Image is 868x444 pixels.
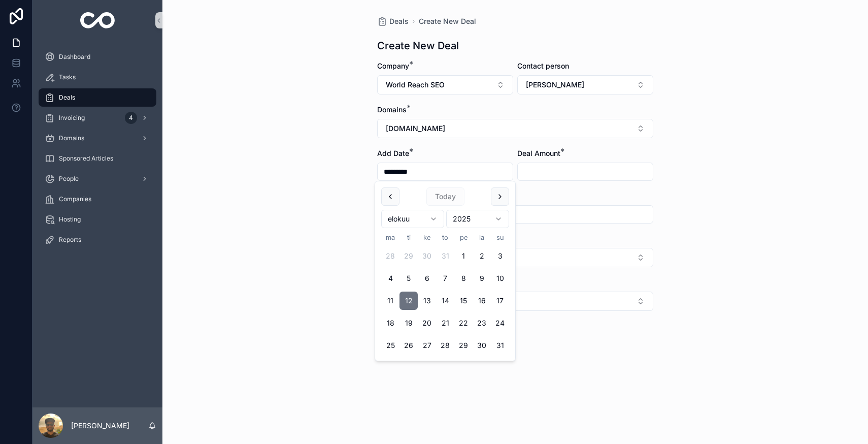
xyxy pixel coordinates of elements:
span: Companies [59,195,91,203]
button: tiistaina 19. elokuuta 2025 [399,314,418,332]
button: tiistaina 5. elokuuta 2025 [399,269,418,288]
button: torstaina 21. elokuuta 2025 [436,314,454,332]
span: [DOMAIN_NAME] [386,123,445,134]
button: perjantaina 29. elokuuta 2025 [454,336,473,355]
a: Dashboard [39,48,156,66]
th: perjantai [454,232,473,243]
a: People [39,170,156,188]
table: elokuu 2025 [381,232,509,355]
button: keskiviikkona 20. elokuuta 2025 [418,314,436,332]
button: tiistaina 29. heinäkuuta 2025 [399,247,418,265]
a: Tasks [39,68,156,86]
button: tiistaina 26. elokuuta 2025 [399,336,418,355]
span: Deal Amount [517,149,560,157]
img: App logo [80,12,115,28]
span: People [59,175,79,183]
button: maanantaina 4. elokuuta 2025 [381,269,399,288]
span: World Reach SEO [386,80,445,90]
button: lauantaina 16. elokuuta 2025 [473,292,491,310]
span: Domains [59,134,84,142]
div: 4 [125,112,137,124]
button: torstaina 7. elokuuta 2025 [436,269,454,288]
button: perjantaina 22. elokuuta 2025 [454,314,473,332]
a: Create New Deal [419,16,476,26]
th: keskiviikko [418,232,436,243]
button: maanantaina 25. elokuuta 2025 [381,336,399,355]
h1: Create New Deal [377,39,459,53]
button: Today, tiistaina 12. elokuuta 2025, selected [399,292,418,310]
span: Invoicing [59,114,85,122]
a: Reports [39,231,156,249]
button: sunnuntaina 24. elokuuta 2025 [491,314,509,332]
button: perjantaina 1. elokuuta 2025 [454,247,473,265]
span: Hosting [59,215,81,224]
th: torstai [436,232,454,243]
a: Hosting [39,210,156,229]
div: scrollable content [32,41,162,262]
button: perjantaina 15. elokuuta 2025 [454,292,473,310]
span: Company [377,61,409,70]
button: maanantaina 11. elokuuta 2025 [381,292,399,310]
button: keskiviikkona 6. elokuuta 2025 [418,269,436,288]
span: Domains [377,105,407,114]
button: Select Button [377,119,653,138]
button: sunnuntaina 31. elokuuta 2025 [491,336,509,355]
th: tiistai [399,232,418,243]
span: Contact person [517,61,569,70]
button: keskiviikkona 27. elokuuta 2025 [418,336,436,355]
button: maanantaina 28. heinäkuuta 2025 [381,247,399,265]
span: Deals [389,16,409,26]
button: torstaina 31. heinäkuuta 2025 [436,247,454,265]
a: Invoicing4 [39,109,156,127]
button: sunnuntaina 3. elokuuta 2025 [491,247,509,265]
button: perjantaina 8. elokuuta 2025 [454,269,473,288]
span: Reports [59,236,81,244]
button: Select Button [377,75,513,94]
button: lauantaina 23. elokuuta 2025 [473,314,491,332]
span: Sponsored Articles [59,154,113,163]
a: Deals [377,16,409,26]
button: lauantaina 2. elokuuta 2025 [473,247,491,265]
th: maanantai [381,232,399,243]
span: Deals [59,93,75,102]
a: Sponsored Articles [39,149,156,168]
p: [PERSON_NAME] [71,421,129,431]
button: keskiviikkona 13. elokuuta 2025 [418,292,436,310]
button: keskiviikkona 30. heinäkuuta 2025 [418,247,436,265]
button: Select Button [517,75,653,94]
button: lauantaina 9. elokuuta 2025 [473,269,491,288]
button: torstaina 28. elokuuta 2025 [436,336,454,355]
button: sunnuntaina 17. elokuuta 2025 [491,292,509,310]
span: Tasks [59,73,76,81]
button: maanantaina 18. elokuuta 2025 [381,314,399,332]
th: sunnuntai [491,232,509,243]
th: lauantai [473,232,491,243]
button: lauantaina 30. elokuuta 2025 [473,336,491,355]
span: Dashboard [59,53,90,61]
button: sunnuntaina 10. elokuuta 2025 [491,269,509,288]
span: [PERSON_NAME] [526,80,584,90]
a: Companies [39,190,156,208]
button: torstaina 14. elokuuta 2025 [436,292,454,310]
a: Domains [39,129,156,147]
a: Deals [39,88,156,107]
span: Add Date [377,149,409,157]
